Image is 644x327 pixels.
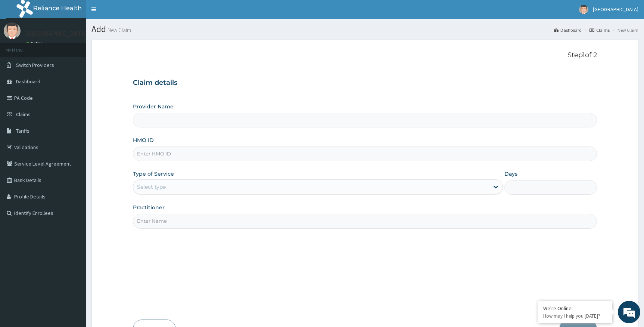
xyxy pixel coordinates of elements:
label: HMO ID [133,136,154,144]
img: User Image [4,22,21,39]
a: Dashboard [554,27,582,33]
span: Switch Providers [16,62,54,68]
span: Dashboard [16,78,40,85]
div: We're Online! [543,305,607,312]
p: Step 1 of 2 [133,51,597,59]
label: Days [504,170,517,178]
label: Type of Service [133,170,174,178]
span: [GEOGRAPHIC_DATA] [593,6,638,13]
li: New Claim [610,27,638,33]
div: Select type [137,183,166,191]
h1: Add [91,24,638,34]
a: Claims [589,27,610,33]
span: Tariffs [16,127,29,134]
span: Claims [16,111,31,118]
input: Enter HMO ID [133,146,597,161]
h3: Claim details [133,79,597,87]
img: User Image [579,5,588,14]
a: Online [26,41,44,46]
p: How may I help you today? [543,313,607,319]
input: Enter Name [133,214,597,228]
label: Provider Name [133,103,174,110]
small: New Claim [106,27,131,33]
p: [GEOGRAPHIC_DATA] [26,30,88,37]
label: Practitioner [133,204,165,211]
